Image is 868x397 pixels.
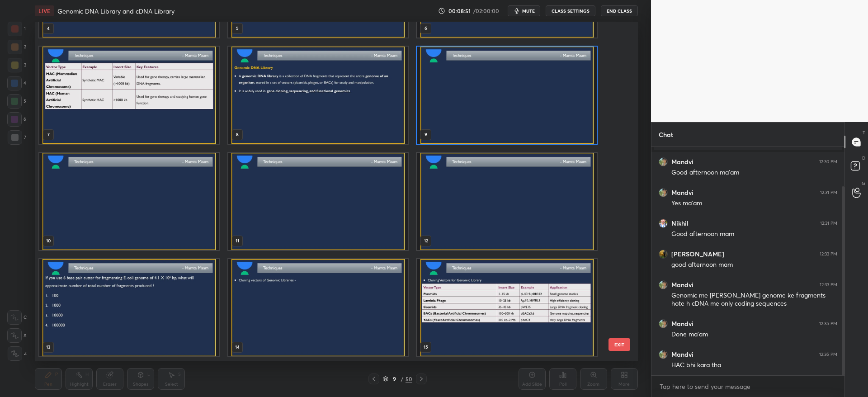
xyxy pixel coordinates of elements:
[8,130,26,145] div: 7
[659,219,668,228] img: 79d88a0a46c4416e93495701b2178adb.jpg
[819,159,837,165] div: 12:30 PM
[671,219,689,227] h6: Nikhil
[8,22,26,36] div: 1
[820,221,837,226] div: 12:31 PM
[35,5,54,16] div: LIVE
[659,250,668,259] img: c08f965e41274c428d80f2378d283496.jpg
[671,291,837,308] div: Genomic me [PERSON_NAME] genome ke fragments hote h cDNA me only coding sequences
[651,147,844,375] div: grid
[862,180,865,187] p: G
[820,282,837,288] div: 12:33 PM
[7,112,26,127] div: 6
[8,40,26,54] div: 2
[417,259,597,356] img: 1759474885MAHFO6.pdf
[863,129,865,136] p: T
[7,328,27,343] div: X
[862,155,865,161] p: D
[820,190,837,195] div: 12:31 PM
[671,250,724,258] h6: [PERSON_NAME]
[671,330,837,339] div: Done ma'am
[390,376,399,382] div: 9
[508,5,540,16] button: mute
[659,280,668,289] img: 3d15146b66d04a5681c3138f7b787960.jpg
[819,321,837,326] div: 12:35 PM
[671,281,693,289] h6: Mandvi
[228,47,408,144] img: 1759474885MAHFO6.pdf
[609,338,630,351] button: EXIT
[659,350,668,359] img: 3d15146b66d04a5681c3138f7b787960.jpg
[39,259,219,356] img: 1759474885MAHFO6.pdf
[671,350,693,359] h6: Mandvi
[401,376,404,382] div: /
[671,260,837,269] div: good afternoon mam
[671,230,837,239] div: Good afternoon mam
[417,47,597,144] img: 1759474885MAHFO6.pdf
[671,199,837,208] div: Yes ma'am
[8,346,27,361] div: Z
[39,153,219,250] img: 1759474885MAHFO6.pdf
[39,47,219,144] img: 1759474885MAHFO6.pdf
[819,352,837,357] div: 12:36 PM
[522,8,535,14] span: mute
[8,58,26,72] div: 3
[7,310,27,325] div: C
[820,251,837,257] div: 12:33 PM
[228,153,408,250] img: 1759474885MAHFO6.pdf
[659,157,668,166] img: 3d15146b66d04a5681c3138f7b787960.jpg
[57,7,175,15] h4: Genomic DNA Library and cDNA Library
[671,168,837,177] div: Good afternoon ma'am
[7,94,26,109] div: 5
[601,5,638,16] button: End Class
[228,259,408,356] img: 1759474885MAHFO6.pdf
[417,153,597,250] img: 1759474885MAHFO6.pdf
[651,123,680,147] p: Chat
[659,188,668,197] img: 3d15146b66d04a5681c3138f7b787960.jpg
[671,320,693,328] h6: Mandvi
[546,5,595,16] button: CLASS SETTINGS
[7,76,26,90] div: 4
[406,375,412,383] div: 50
[671,361,837,370] div: HAC bhi kara tha
[671,189,693,197] h6: Mandvi
[659,319,668,328] img: 3d15146b66d04a5681c3138f7b787960.jpg
[35,22,622,361] div: grid
[671,158,693,166] h6: Mandvi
